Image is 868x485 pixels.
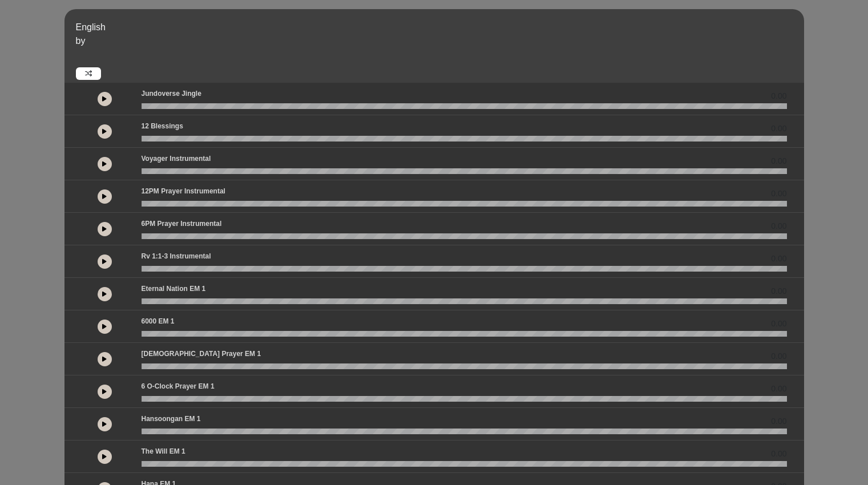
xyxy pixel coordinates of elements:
span: 0.00 [771,155,786,167]
p: Voyager Instrumental [142,153,211,164]
p: Jundoverse Jingle [142,88,201,99]
span: 0.00 [771,123,786,135]
p: 12 Blessings [142,121,183,131]
span: by [76,36,86,46]
p: English [76,21,801,34]
span: 0.00 [771,350,786,362]
span: 0.00 [771,188,786,200]
span: 0.00 [771,285,786,297]
p: 6000 EM 1 [142,316,175,326]
p: 12PM Prayer Instrumental [142,186,225,196]
p: The Will EM 1 [142,446,185,456]
p: Eternal Nation EM 1 [142,284,206,294]
p: Hansoongan EM 1 [142,414,201,424]
p: 6PM Prayer Instrumental [142,219,222,229]
p: [DEMOGRAPHIC_DATA] prayer EM 1 [142,349,261,359]
p: Rv 1:1-3 Instrumental [142,251,211,261]
span: 0.00 [771,220,786,232]
span: 0.00 [771,448,786,460]
p: 6 o-clock prayer EM 1 [142,381,215,391]
span: 0.00 [771,318,786,330]
span: 0.00 [771,383,786,395]
span: 0.00 [771,90,786,102]
span: 0.00 [771,253,786,265]
span: 0.00 [771,415,786,427]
